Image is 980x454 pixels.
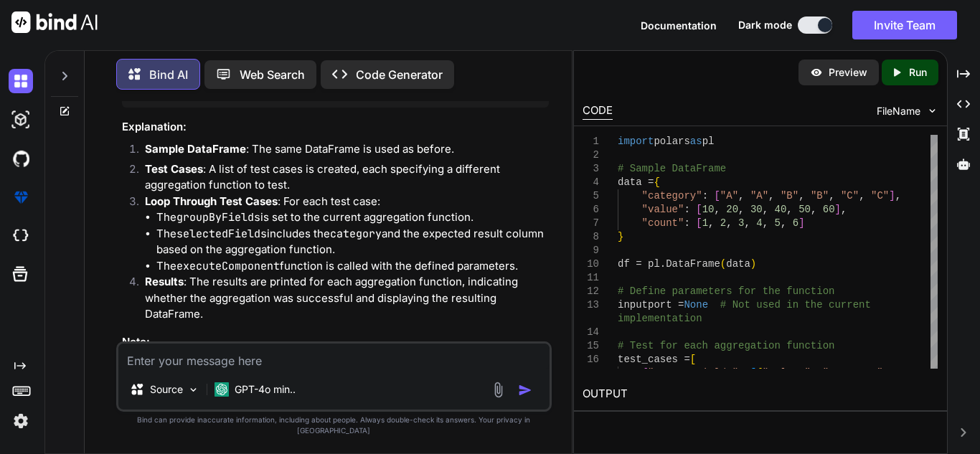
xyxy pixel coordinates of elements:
p: Web Search [240,66,305,83]
div: 4 [583,176,599,189]
span: , [781,217,786,229]
span: "B" [811,190,829,202]
span: 50 [798,204,811,215]
div: 11 [583,271,599,285]
span: , [763,217,768,229]
span: pl [702,136,715,147]
strong: Results [145,275,184,288]
span: { [756,367,762,379]
span: { [654,176,659,188]
span: "value" [642,204,684,215]
span: 30 [750,204,763,215]
span: , [763,204,768,215]
img: Bind AI [11,11,98,33]
span: Dark mode [738,18,792,32]
code: selectedFields [176,227,267,241]
span: "C" [871,190,889,202]
div: 8 [583,230,599,244]
p: Bind AI [149,66,188,83]
span: data [726,258,750,270]
span: "count" [642,217,684,229]
span: : [811,367,816,379]
span: [ [696,217,702,229]
div: 7 [583,217,599,230]
div: 14 [583,326,599,339]
li: The includes the and the expected result column based on the aggregation function. [156,226,549,258]
div: 15 [583,339,599,353]
code: executeComponent [176,259,280,273]
img: darkAi-studio [9,108,33,132]
div: 5 [583,189,599,203]
div: 3 [583,162,599,176]
div: CODE [583,103,613,120]
span: , [883,367,889,379]
span: : [684,217,689,229]
li: : For each test case: [133,194,549,275]
span: , [786,204,792,215]
img: attachment [490,382,507,398]
div: 16 [583,353,599,366]
p: Code Generator [356,66,443,83]
span: : [702,190,708,202]
div: 6 [583,203,599,217]
span: 40 [775,204,787,215]
img: githubDark [9,146,33,171]
span: implementation [618,313,702,324]
span: [ [714,190,720,202]
span: "A" [720,190,738,202]
li: The is set to the current aggregation function. [156,209,549,226]
li: The function is called with the defined parameters. [156,258,549,275]
span: : [684,204,689,215]
span: , [738,204,744,215]
div: 1 [583,135,599,148]
span: "C" [841,190,859,202]
span: , [768,190,774,202]
span: "category" [823,367,883,379]
p: Preview [829,65,867,80]
span: data = [618,176,654,188]
span: ] [798,217,804,229]
img: darkChat [9,69,33,93]
img: settings [9,409,33,433]
span: , [745,217,750,229]
span: 4 [756,217,762,229]
span: : [738,367,744,379]
img: chevron down [926,105,938,117]
img: icon [518,383,532,397]
span: Documentation [641,19,717,32]
p: GPT-4o min.. [235,382,296,397]
span: df = pl.DataFrame [618,258,720,270]
span: # Define parameters for the function [618,285,834,297]
span: 20 [726,204,738,215]
span: , [708,217,714,229]
span: [ [750,367,756,379]
span: import [618,136,654,147]
li: : The same DataFrame is used as before. [133,141,549,161]
span: 5 [775,217,781,229]
img: premium [9,185,33,209]
span: 2 [720,217,726,229]
span: as [690,136,702,147]
span: [ [696,204,702,215]
span: , [829,190,834,202]
span: , [738,190,744,202]
span: ] [889,190,895,202]
span: , [798,190,804,202]
span: # Test for each aggregation function [618,340,834,351]
span: "B" [781,190,798,202]
img: cloudideIcon [9,224,33,248]
div: 13 [583,298,599,312]
span: test_cases = [618,354,690,365]
span: , [726,217,732,229]
code: category [330,227,382,241]
span: "groupByFields" [648,367,738,379]
span: , [841,204,847,215]
li: : A list of test cases is created, each specifying a different aggregation function to test. [133,161,549,194]
span: "column" [763,367,811,379]
span: polars [654,136,689,147]
div: 12 [583,285,599,298]
span: , [895,190,901,202]
span: # Not used in the current [720,299,871,311]
div: 10 [583,257,599,271]
p: Run [909,65,927,80]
